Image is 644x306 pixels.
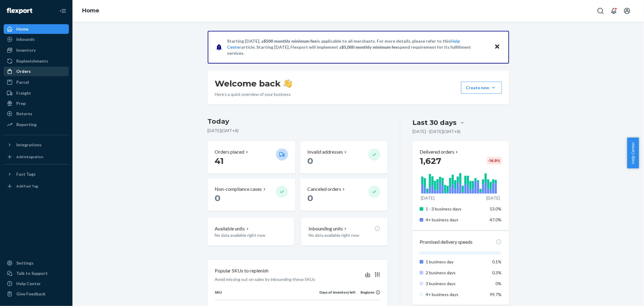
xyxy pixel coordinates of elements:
div: Help Center [16,281,41,287]
a: Inbounds [4,34,69,44]
span: 47.0% [490,217,502,222]
a: Orders [4,67,69,76]
a: Help Center [4,279,69,288]
p: No data available right now [215,232,287,238]
span: 0 [215,193,221,203]
p: Promised delivery speeds [420,239,473,246]
span: 0.1% [492,259,502,264]
button: Close [493,43,501,51]
a: Replenishments [4,56,69,66]
div: Returns [16,111,32,117]
button: Invalid addresses 0 [300,141,388,174]
a: Home [4,24,69,34]
p: Available units [215,225,245,232]
p: Canceled orders [307,186,341,193]
button: Fast Tags [4,169,69,179]
a: Returns [4,109,69,119]
span: 0% [496,281,502,286]
button: Create new [461,82,502,94]
p: Inbounding units [309,225,343,232]
span: $5,000 monthly minimum fee [342,44,398,50]
div: Freight [16,90,31,96]
button: Close Navigation [57,5,69,17]
span: 53.0% [490,206,502,211]
h1: Welcome back [215,78,292,89]
p: [DATE] - [DATE] ( GMT+8 ) [412,129,460,135]
span: $500 monthly minimum fee [264,38,317,44]
button: Give Feedback [4,289,69,299]
img: Flexport logo [7,8,32,14]
button: Integrations [4,140,69,150]
p: [DATE] ( GMT+8 ) [208,128,388,134]
span: 1,627 [420,156,441,166]
div: Reporting [16,122,37,128]
p: 2 business days [426,270,485,276]
p: [DATE] [421,195,434,201]
button: Help Center [627,138,639,168]
div: Talk to Support [16,270,48,276]
button: Inbounding unitsNo data available right now [301,218,388,246]
a: Home [82,7,99,14]
p: Invalid addresses [307,148,343,155]
span: 41 [215,156,224,166]
p: 1 business day [426,259,485,265]
a: Inventory [4,45,69,55]
div: Inbounds [16,36,35,42]
p: 4+ business days [426,217,485,223]
p: [DATE] [486,195,500,201]
a: Freight [4,88,69,98]
button: Open account menu [621,5,633,17]
a: Settings [4,258,69,268]
div: Give Feedback [16,291,46,297]
a: Parcel [4,77,69,87]
p: Popular SKUs to replenish [215,267,269,274]
div: Add Integration [16,154,43,159]
button: Orders placed 41 [208,141,295,174]
div: Home [16,26,28,32]
p: Starting [DATE], a is applicable to all merchants. For more details, please refer to this article... [227,38,489,56]
img: hand-wave emoji [284,79,292,88]
span: 0.3% [492,270,502,275]
div: Orders [16,68,31,74]
ol: breadcrumbs [77,2,104,20]
div: Settings [16,260,34,266]
p: Avoid missing out on sales by inbounding these SKUs [215,276,316,282]
p: 1 - 3 business days [426,206,485,212]
a: Add Fast Tag [4,181,69,191]
a: Add Integration [4,152,69,162]
p: Here’s a quick overview of your business [215,91,292,97]
p: 4+ business days [426,291,485,298]
button: Open Search Box [594,5,607,17]
a: Talk to Support [4,269,69,278]
button: Canceled orders 0 [300,178,388,211]
button: Open notifications [608,5,620,17]
div: -16.9 % [487,157,502,164]
div: Last 30 days [412,118,457,127]
div: Fast Tags [16,171,36,177]
h3: Today [208,117,388,126]
a: Reporting [4,120,69,129]
div: Parcel [16,79,29,85]
div: Regions [356,290,381,295]
div: Integrations [16,142,42,148]
p: Non-compliance cases [215,186,262,193]
span: 0 [307,156,313,166]
p: No data available right now [309,232,380,238]
p: 3 business days [426,281,485,287]
th: Days of inventory left [320,290,356,300]
th: SKU [215,290,320,300]
div: Inventory [16,47,36,53]
span: 99.7% [490,292,502,297]
span: 0 [307,193,313,203]
button: Available unitsNo data available right now [208,218,294,246]
button: Delivered orders [420,148,459,155]
p: Orders placed [215,148,245,155]
button: Non-compliance cases 0 [208,178,295,211]
a: Prep [4,99,69,108]
div: Replenishments [16,58,48,64]
div: Prep [16,100,26,106]
div: Add Fast Tag [16,184,38,189]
